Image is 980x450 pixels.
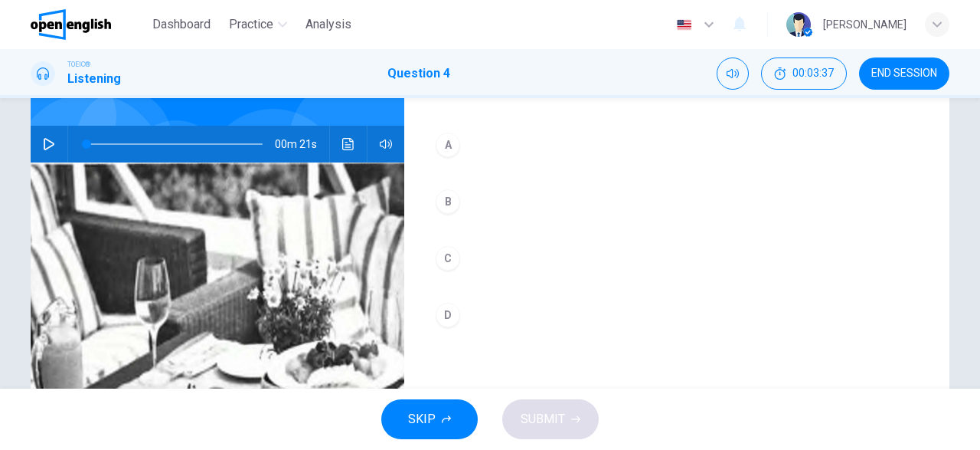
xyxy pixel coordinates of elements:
[152,15,211,34] span: Dashboard
[31,9,146,40] a: OpenEnglish logo
[275,126,329,163] span: 00m 21s
[717,57,749,90] div: Mute
[786,12,811,37] img: Profile picture
[675,19,694,31] img: en
[761,57,847,90] div: Hide
[436,303,460,327] div: D
[429,126,925,164] button: A
[429,182,925,221] button: B
[67,59,90,70] span: TOEIC®
[67,70,121,88] h1: Listening
[436,133,460,157] div: A
[792,67,834,80] span: 00:03:37
[229,15,273,34] span: Practice
[381,399,478,439] button: SKIP
[146,11,217,38] button: Dashboard
[429,239,925,278] button: C
[387,64,450,83] h1: Question 4
[31,9,111,40] img: OpenEnglish logo
[305,15,351,34] span: Analysis
[761,57,847,90] button: 00:03:37
[299,11,358,38] button: Analysis
[859,57,949,90] button: END SESSION
[436,246,460,271] div: C
[223,11,293,38] button: Practice
[871,67,937,80] span: END SESSION
[408,409,436,430] span: SKIP
[336,126,361,163] button: Click to see the audio transcription
[823,15,906,34] div: [PERSON_NAME]
[429,296,925,334] button: D
[436,189,460,214] div: B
